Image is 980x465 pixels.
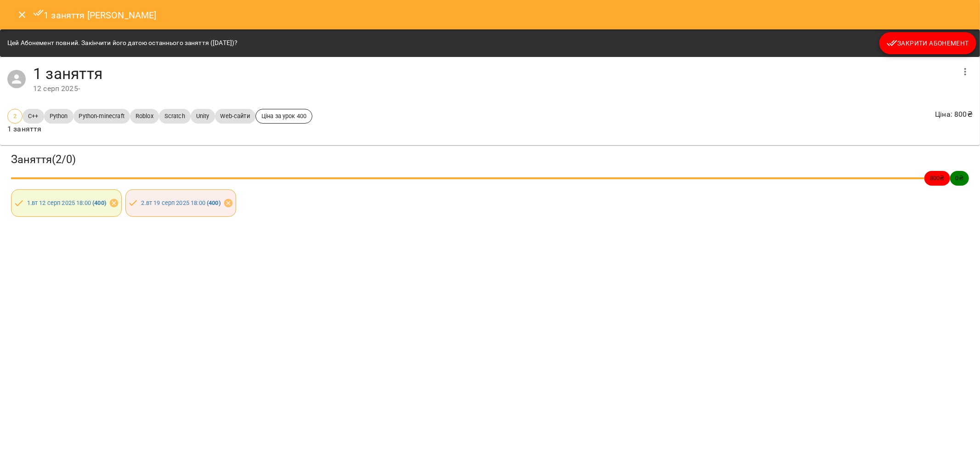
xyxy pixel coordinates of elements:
span: 2 [8,112,22,120]
button: Закрити Абонемент [879,32,976,54]
button: Close [11,4,33,26]
p: Ціна : 800 ₴ [935,109,973,120]
span: 800 ₴ [924,174,950,182]
span: Python [44,112,74,120]
span: 0 ₴ [950,174,969,182]
h4: 1 заняття [33,64,954,83]
div: Цей Абонемент повний. Закінчити його датою останнього заняття ([DATE])? [7,35,238,51]
span: Закрити Абонемент [887,38,969,49]
span: Web-сайти [215,112,255,120]
h6: 1 заняття [PERSON_NAME] [33,7,157,23]
span: Scratch [159,112,191,120]
span: Ціна за урок 400 [256,112,312,120]
span: C++ [23,112,44,120]
span: Unity [191,112,215,120]
span: Python-minecraft [74,112,130,120]
div: 12 серп 2025 - [33,83,954,94]
div: 2.вт 19 серп 2025 18:00 (400) [125,189,236,217]
span: Roblox [130,112,159,120]
a: 1.вт 12 серп 2025 18:00 (400) [27,199,106,206]
a: 2.вт 19 серп 2025 18:00 (400) [141,199,220,206]
h3: Заняття ( 2 / 0 ) [11,153,969,167]
b: ( 400 ) [207,199,221,206]
p: 1 заняття [7,124,312,135]
b: ( 400 ) [92,199,106,206]
div: 1.вт 12 серп 2025 18:00 (400) [11,189,122,217]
